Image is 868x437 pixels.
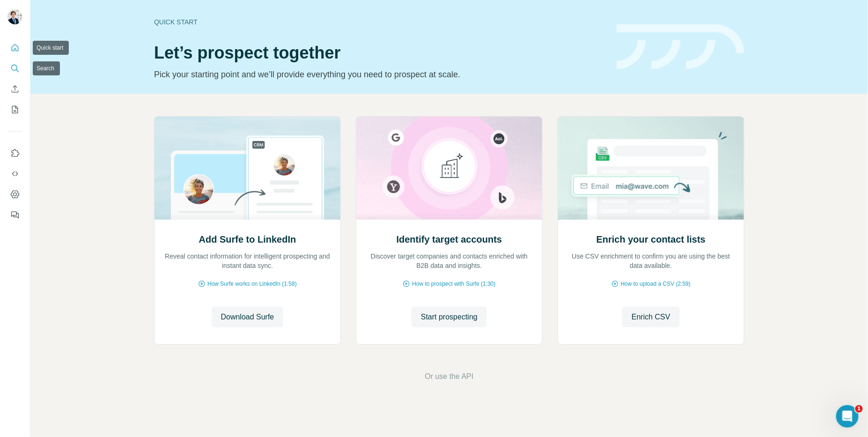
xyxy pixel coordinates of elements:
span: Start prospecting [421,311,478,323]
button: Start prospecting [412,307,487,327]
button: Use Surfe on LinkedIn [7,145,22,162]
button: Search [7,60,22,77]
img: Enrich your contact lists [558,117,744,220]
img: Identify target accounts [356,117,543,220]
p: Pick your starting point and we’ll provide everything you need to prospect at scale. [154,68,605,81]
span: Enrich CSV [632,311,670,323]
div: Quick start [154,17,605,27]
h2: Add Surfe to LinkedIn [199,233,296,246]
p: Reveal contact information for intelligent prospecting and instant data sync. [164,252,331,270]
button: Dashboard [7,186,22,203]
span: How Surfe works on LinkedIn (1:58) [207,280,297,288]
button: Feedback [7,207,22,223]
img: banner [617,24,744,70]
h2: Identify target accounts [397,233,502,246]
span: How to prospect with Surfe (1:30) [412,280,495,288]
p: Use CSV enrichment to confirm you are using the best data available. [567,252,735,270]
img: Avatar [7,9,22,24]
span: How to upload a CSV (2:59) [621,280,691,288]
h2: Enrich your contact lists [596,233,706,246]
button: Quick start [7,39,22,56]
button: Use Surfe API [7,165,22,182]
h1: Let’s prospect together [154,44,605,62]
span: Download Surfe [221,311,274,323]
button: Enrich CSV [622,307,680,327]
button: Or use the API [425,371,473,382]
p: Discover target companies and contacts enriched with B2B data and insights. [366,252,533,270]
button: My lists [7,101,22,118]
iframe: Intercom live chat [836,405,859,428]
img: Add Surfe to LinkedIn [154,117,341,220]
span: 1 [855,405,863,413]
button: Enrich CSV [7,81,22,97]
button: Download Surfe [212,307,284,327]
